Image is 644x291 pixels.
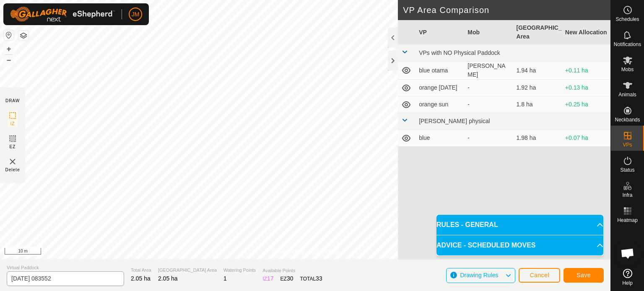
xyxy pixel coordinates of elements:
[615,117,640,122] span: Neckbands
[464,20,513,45] th: Mob
[530,272,549,278] span: Cancel
[615,17,639,22] span: Schedules
[267,275,274,282] span: 17
[10,144,16,150] span: EZ
[513,80,562,96] td: 1.92 ha
[415,80,464,96] td: orange [DATE]
[5,98,20,104] div: DRAW
[513,130,562,147] td: 1.98 ha
[4,55,14,65] button: –
[622,193,632,198] span: Infra
[4,44,14,54] button: +
[576,272,591,278] span: Save
[614,42,641,47] span: Notifications
[622,281,633,286] span: Help
[280,274,293,283] div: EZ
[314,248,338,256] a: Contact Us
[158,267,217,274] span: [GEOGRAPHIC_DATA] Area
[562,96,610,113] td: +0.25 ha
[620,167,634,173] span: Status
[132,10,140,19] span: JM
[262,267,322,274] span: Available Points
[158,275,178,282] span: 2.05 ha
[467,62,509,79] div: [PERSON_NAME]
[415,130,464,147] td: blue
[5,167,20,173] span: Delete
[223,275,227,282] span: 1
[7,264,124,271] span: Virtual Paddock
[8,157,18,167] img: VP
[10,121,15,127] span: IZ
[621,67,634,72] span: Mobs
[467,83,509,92] div: -
[415,96,464,113] td: orange sun
[131,267,151,274] span: Total Area
[436,240,535,250] span: ADVICE - SCHEDULED MOVES
[615,241,640,266] div: Open chat
[519,268,560,283] button: Cancel
[513,62,562,80] td: 1.94 ha
[223,267,256,274] span: Watering Points
[513,96,562,113] td: 1.8 ha
[10,7,115,22] img: Gallagher Logo
[562,20,610,45] th: New Allocation
[403,5,610,15] h2: VP Area Comparison
[617,218,638,223] span: Heatmap
[611,265,644,289] a: Help
[131,275,151,282] span: 2.05 ha
[618,92,636,97] span: Animals
[262,274,273,283] div: IZ
[623,142,632,147] span: VPs
[4,30,14,40] button: Reset Map
[436,215,603,235] p-accordion-header: RULES - GENERAL
[300,274,322,283] div: TOTAL
[415,62,464,80] td: blue otama
[272,248,304,256] a: Privacy Policy
[436,220,498,230] span: RULES - GENERAL
[562,62,610,80] td: +0.11 ha
[287,275,293,282] span: 30
[419,118,490,124] span: [PERSON_NAME] physical
[563,268,604,283] button: Save
[436,235,603,255] p-accordion-header: ADVICE - SCHEDULED MOVES
[467,100,509,109] div: -
[419,49,500,56] span: VPs with NO Physical Paddock
[562,80,610,96] td: +0.13 ha
[562,130,610,147] td: +0.07 ha
[18,31,29,41] button: Map Layers
[460,272,498,278] span: Drawing Rules
[467,134,509,142] div: -
[513,20,562,45] th: [GEOGRAPHIC_DATA] Area
[316,275,322,282] span: 33
[415,20,464,45] th: VP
